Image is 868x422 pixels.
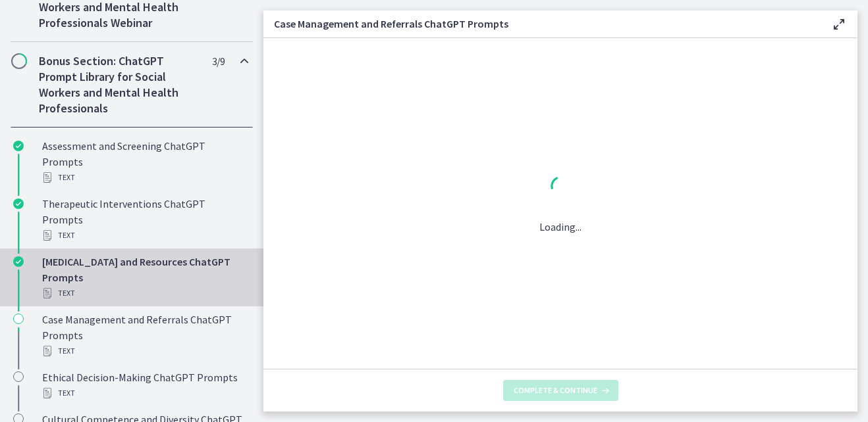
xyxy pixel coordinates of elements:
[39,53,200,116] h2: Bonus Section: ChatGPT Prompt Library for Social Workers and Mental Health Professionals
[42,138,248,185] div: Assessment and Screening ChatGPT Prompts
[13,199,24,209] i: Completed
[42,385,248,401] div: Text
[42,285,248,301] div: Text
[42,312,248,359] div: Case Management and Referrals ChatGPT Prompts
[42,196,248,243] div: Therapeutic Interventions ChatGPT Prompts
[42,170,248,185] div: Text
[13,141,24,151] i: Completed
[13,256,24,267] i: Completed
[274,16,810,32] h3: Case Management and Referrals ChatGPT Prompts
[514,385,597,396] span: Complete & continue
[503,380,618,401] button: Complete & continue
[212,53,225,69] span: 3 / 9
[539,219,582,235] p: Loading...
[42,227,248,243] div: Text
[42,369,248,401] div: Ethical Decision-Making ChatGPT Prompts
[42,254,248,301] div: [MEDICAL_DATA] and Resources ChatGPT Prompts
[42,343,248,359] div: Text
[539,173,582,203] div: 1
